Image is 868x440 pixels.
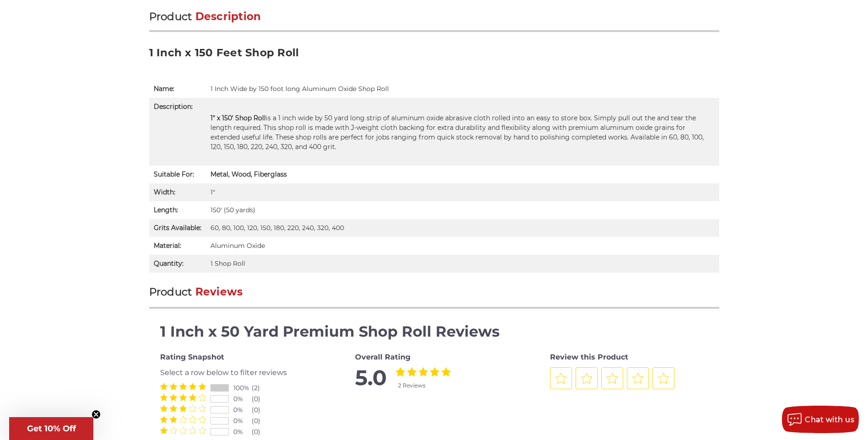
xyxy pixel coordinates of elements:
div: (0) [252,416,270,426]
div: Get 10% OffClose teaser [9,417,93,440]
label: 2 Stars [170,427,177,434]
strong: Name: [154,85,174,93]
strong: Grits Available: [154,224,201,232]
label: 2 Stars [407,367,416,376]
div: 0% [233,427,252,437]
label: 5 Stars [442,367,451,376]
label: 4 Stars [430,367,439,376]
div: 100% [233,383,252,393]
label: 1 Star [160,416,167,423]
label: 1 Star [160,383,167,390]
label: 1 Star [160,427,167,434]
div: (0) [252,427,270,437]
label: 1 Star [160,405,167,412]
div: Review this Product [550,352,708,363]
h4: 1 Inch x 50 Yard Premium Shop Roll Reviews [160,321,708,343]
span: Get 10% Off [27,424,76,434]
div: 0% [233,405,252,415]
label: 4 Stars [189,394,196,401]
strong: Length: [154,206,178,214]
label: 2 Stars [170,394,177,401]
label: 3 Stars [419,367,428,376]
button: Close teaser [92,410,101,419]
label: 5 Stars [199,405,206,412]
label: 3 Stars [179,416,187,423]
strong: Material: [154,241,181,250]
label: 4 Stars [189,383,196,390]
label: 5 Stars [199,383,206,390]
div: (0) [252,405,270,415]
label: 3 Stars [179,405,187,412]
span: Chat with us [805,415,854,424]
span: Description [195,10,261,23]
td: Aluminum Oxide [206,237,719,255]
td: 1 Shop Roll [206,255,719,273]
label: 3 Stars [179,394,187,401]
strong: Width: [154,188,175,196]
strong: Suitable For: [154,170,194,178]
div: Select a row below to filter reviews [160,367,318,378]
span: Product [149,10,192,23]
label: 1 Star [396,367,405,376]
label: 2 Stars [170,416,177,423]
label: 5 Stars [199,394,206,401]
label: 3 Stars [179,383,187,390]
label: 4 Stars [189,405,196,412]
td: 150' (50 yards) [206,201,719,219]
div: 0% [233,416,252,426]
label: 4 Stars [189,427,196,434]
div: Overall Rating [355,352,513,363]
div: 0% [233,394,252,404]
div: (0) [252,394,270,404]
span: 5.0 [355,367,387,390]
span: Reviews [195,285,243,298]
span: Metal, Wood, Fiberglass [210,170,287,178]
strong: 1" x 150' Shop Roll [210,114,266,122]
td: 1" [206,183,719,201]
p: is a 1 inch wide by 50 yard long strip of aluminum oxide abrasive cloth rolled into an easy to st... [210,113,715,152]
label: 1 Star [160,394,167,401]
label: 2 Stars [170,383,177,390]
div: (2) [252,383,270,393]
label: 5 Stars [199,427,206,434]
label: 4 Stars [189,416,196,423]
div: Rating Snapshot [160,352,318,363]
h3: 1 Inch x 150 Feet Shop Roll [149,46,719,66]
label: 2 Stars [170,405,177,412]
span: Product [149,285,192,298]
button: Chat with us [782,406,859,433]
td: 1 Inch Wide by 150 foot long Aluminum Oxide Shop Roll [206,80,719,98]
label: 3 Stars [179,427,187,434]
strong: Quantity: [154,259,183,268]
label: 5 Stars [199,416,206,423]
td: 60, 80, 100, 120, 150, 180, 220, 240, 320, 400 [206,219,719,237]
span: 2 Reviews [398,382,426,389]
strong: Description: [154,102,193,111]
